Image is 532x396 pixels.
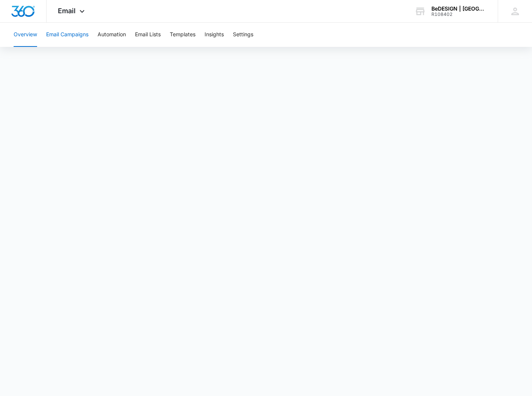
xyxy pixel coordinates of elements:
[170,23,195,47] button: Templates
[98,23,126,47] button: Automation
[431,12,487,17] div: account id
[233,23,253,47] button: Settings
[58,7,76,15] span: Email
[431,6,487,12] div: account name
[14,23,37,47] button: Overview
[46,23,88,47] button: Email Campaigns
[135,23,161,47] button: Email Lists
[205,23,224,47] button: Insights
